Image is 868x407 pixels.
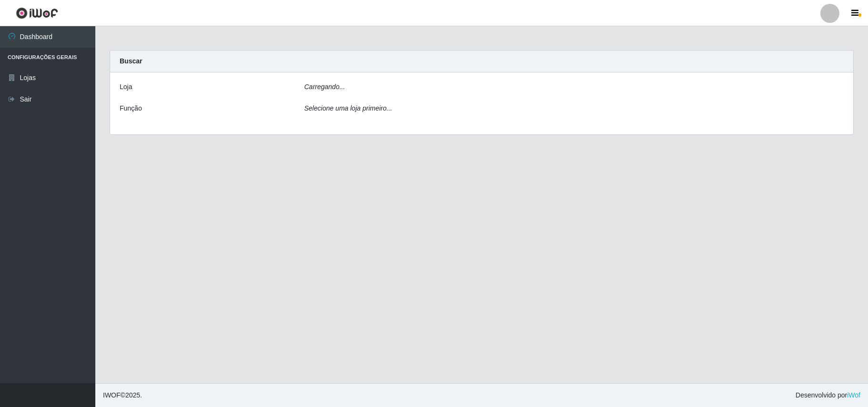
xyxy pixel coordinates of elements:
i: Selecione uma loja primeiro... [304,104,392,112]
i: Carregando... [304,83,345,91]
label: Função [120,103,142,113]
img: CoreUI Logo [16,7,58,19]
strong: Buscar [120,57,142,65]
a: iWof [847,391,860,399]
span: Desenvolvido por [796,390,860,400]
span: IWOF [103,391,121,399]
span: © 2025 . [103,390,142,400]
label: Loja [120,82,132,92]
